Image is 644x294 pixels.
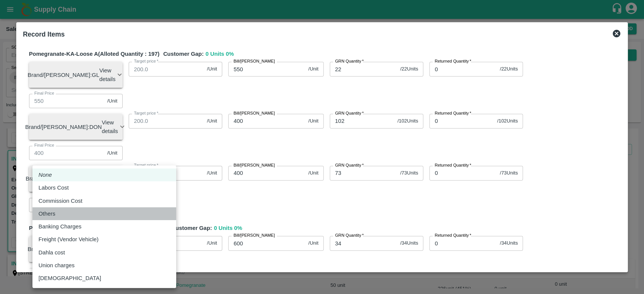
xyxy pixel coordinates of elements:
[38,197,82,205] p: Commission Cost
[38,248,65,257] p: Dahla cost
[38,210,55,218] p: Others
[38,274,101,282] p: [DEMOGRAPHIC_DATA]
[38,184,69,192] p: Labors Cost
[38,222,81,231] p: Banking Charges
[38,235,98,243] p: Freight (Vendor Vehicle)
[38,171,52,179] em: None
[38,261,75,269] p: Union charges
